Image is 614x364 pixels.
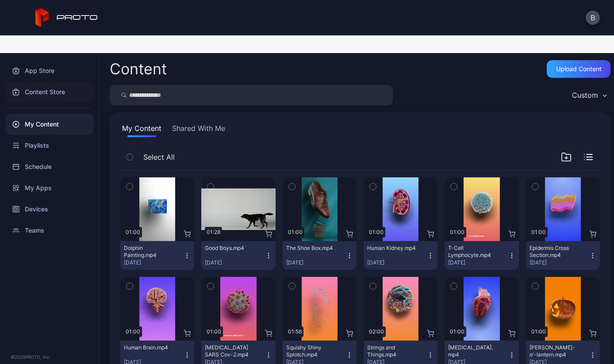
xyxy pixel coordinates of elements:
a: Teams [5,220,93,241]
span: Select All [143,152,175,162]
button: Good Boys.mp4[DATE] [201,241,275,270]
div: [DATE] [367,259,427,266]
button: Epidermis Cross Section.mp4[DATE] [526,241,600,270]
a: Devices [5,199,93,220]
div: Epidermis Cross Section.mp4 [530,245,578,259]
button: The Shoe Box.mp4[DATE] [283,241,357,270]
div: [DATE] [530,259,589,266]
div: Human Heart.mp4 [448,344,497,358]
a: Content Store [5,81,93,103]
a: Schedule [5,156,93,177]
button: Custom [568,85,610,105]
div: The Shoe Box.mp4 [286,245,335,252]
div: Good Boys.mp4 [205,245,253,252]
a: My Content [5,114,93,135]
a: App Store [5,60,93,81]
div: Content [110,61,167,77]
div: Human Brain.mp4 [124,344,173,351]
div: Custom [572,91,598,100]
a: Playlists [5,135,93,156]
div: Squishy Shiny Splotch.mp4 [286,344,335,358]
button: My Content [120,123,163,137]
button: B [586,11,600,25]
div: [DATE] [205,259,265,266]
div: T-Cell Lymphocyte.mp4 [448,245,497,259]
div: [DATE] [448,259,508,266]
div: Strings and Things.mp4 [367,344,416,358]
div: [DATE] [286,259,346,266]
button: T-Cell Lymphocyte.mp4[DATE] [445,241,518,270]
div: Jack-o'-lantern.mp4 [530,344,578,358]
div: © 2025 PROTO, Inc. [11,353,88,360]
div: Dolphin Painting.mp4 [124,245,173,259]
div: Upload Content [556,65,602,73]
button: Dolphin Painting.mp4[DATE] [120,241,194,270]
div: [DATE] [124,259,184,266]
button: Upload Content [547,60,610,78]
div: Covid-19 SARS Cov-2.mp4 [205,344,253,358]
a: My Apps [5,177,93,199]
button: Shared With Me [170,123,227,137]
div: Human Kidney.mp4 [367,245,416,252]
button: Human Kidney.mp4[DATE] [364,241,437,270]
